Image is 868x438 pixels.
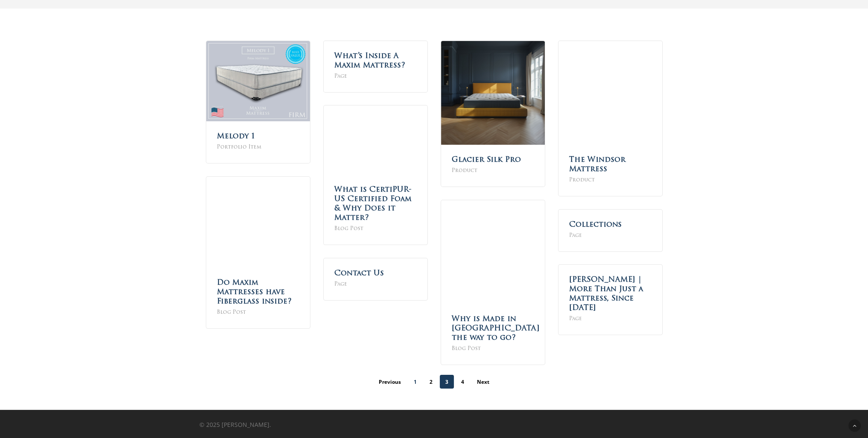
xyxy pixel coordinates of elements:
[334,53,405,69] a: What’s Inside A Maxim Mattress?
[408,375,422,388] a: Page 1
[452,166,534,175] span: Product
[424,375,438,388] a: Page 2
[452,156,521,164] a: Glacier Silk Pro
[334,186,412,222] a: What is CertiPUR-US Certified Foam & Why Does it Matter?
[199,375,669,388] nav: Pagination Navigation
[199,420,390,429] p: © 2025 [PERSON_NAME].
[558,41,662,145] img: Windsor In Studio
[569,175,652,185] span: Product
[452,315,540,342] a: Why is Made in [GEOGRAPHIC_DATA] the way to go?
[334,72,417,81] span: Page
[569,156,625,173] a: The Windsor Mattress
[569,231,652,240] span: Page
[456,375,470,388] a: Page 4
[217,143,299,152] span: Portfolio Item
[471,375,495,388] a: Next
[569,276,643,312] a: [PERSON_NAME] | More Than Just a Mattress, Since [DATE]
[373,375,406,388] a: Previous
[452,344,534,353] span: Blog Post
[217,133,254,140] a: Melody 1
[334,270,384,277] a: Contact Us
[848,420,861,432] a: Back to top
[334,224,417,234] span: Blog Post
[569,221,622,228] a: Collections
[217,308,299,317] span: Blog Post
[217,279,292,305] a: Do Maxim Mattresses have Fiberglass inside?
[569,314,652,324] span: Page
[334,280,417,289] span: Page
[440,375,454,388] span: Page 3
